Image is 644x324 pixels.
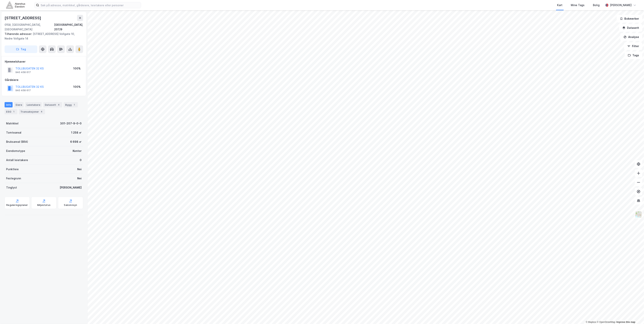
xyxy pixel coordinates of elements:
div: [PERSON_NAME] [610,3,632,7]
div: Reguleringsplaner [6,204,28,207]
button: Tag [5,45,37,53]
button: Datasett [619,24,642,32]
div: 1 [12,110,16,114]
img: Z [635,211,642,218]
div: Leietakere [25,102,42,107]
div: Datasett [43,102,62,107]
div: Mine Tags [571,3,585,7]
div: Info [5,102,13,107]
input: Søk på adresse, matrikkel, gårdeiere, leietakere eller personer [39,2,141,8]
div: Bygg [64,102,78,107]
div: Tomteareal [6,130,21,135]
div: [STREET_ADDRESS] [5,15,42,21]
div: 0 [80,158,82,162]
div: 4 [57,103,61,107]
button: Bokmerker [617,15,642,23]
div: Matrikkel [6,121,18,126]
div: [PERSON_NAME] [60,185,82,190]
div: Eiendomstype [6,149,25,153]
div: Saksinnsyn [64,204,77,207]
a: OpenStreetMap [597,321,615,323]
div: Kontrollprogram for chat [625,306,644,324]
button: Analyse [620,33,642,41]
div: 1 [72,103,76,107]
div: ESG [5,109,17,114]
a: Mapbox [586,321,596,323]
div: Punktleie [6,167,19,172]
a: Improve this map [617,321,635,323]
div: [STREET_ADDRESS] Vollgate 10, Nedre Vollgate 14 [5,32,80,41]
div: 1 258 ㎡ [71,130,82,135]
div: 940 458 617 [15,89,31,92]
span: Tilhørende adresser: [5,32,33,35]
div: Transaksjoner [19,109,45,114]
div: Bolig [593,3,600,7]
div: Tinglyst [6,185,17,190]
div: 940 458 617 [15,71,31,74]
div: 301-207-9-0-0 [60,121,82,126]
div: Kontor [73,149,82,153]
div: Nei [77,167,82,172]
button: Tags [625,52,642,59]
div: 0158, [GEOGRAPHIC_DATA], [GEOGRAPHIC_DATA] [5,23,54,32]
div: Hjemmelshaver [5,59,83,64]
div: Festegrunn [6,176,21,181]
div: Nei [77,176,82,181]
div: 100% [73,66,81,71]
div: Kart [557,3,563,7]
button: Filter [624,42,642,50]
div: Miljøstatus [37,204,51,207]
div: Gårdeiere [5,78,83,82]
div: 4 [40,110,43,114]
div: 100% [73,85,81,89]
div: Eiere [14,102,24,107]
div: [GEOGRAPHIC_DATA], 207/9 [54,23,83,32]
div: Antall leietakere [6,158,28,162]
iframe: Chat Widget [625,306,644,324]
div: Bruksareal (BRA) [6,139,28,144]
img: akershus-eiendom-logo.9091f326c980b4bce74ccdd9f866810c.svg [6,2,25,8]
div: 6 698 ㎡ [70,139,82,144]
